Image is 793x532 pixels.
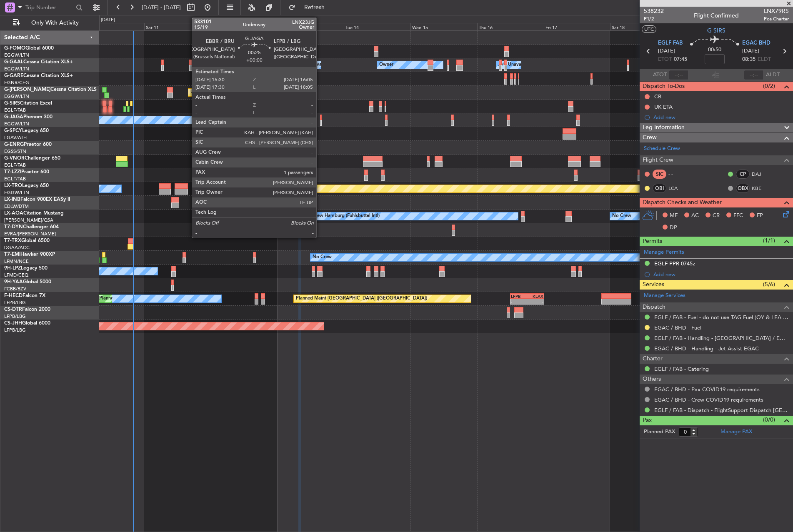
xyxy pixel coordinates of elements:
[4,266,48,271] a: 9H-LPZLegacy 500
[763,236,775,245] span: (1/1)
[4,52,29,58] a: EGGW/LTN
[643,123,685,132] span: Leg Information
[4,245,30,251] a: DGAA/ACC
[4,307,22,312] span: CS-DTR
[101,17,115,24] div: [DATE]
[643,280,664,290] span: Services
[4,321,50,326] a: CS-JHHGlobal 6000
[736,184,750,193] div: OBX
[4,293,23,298] span: F-HECD
[4,183,49,188] a: LX-TROLegacy 650
[4,293,45,298] a: F-HECDFalcon 7X
[4,176,26,182] a: EGLF/FAB
[642,25,656,33] button: UTC
[670,212,678,220] span: MF
[643,82,685,91] span: Dispatch To-Dos
[643,416,652,425] span: Pax
[9,16,90,30] button: Only With Activity
[544,23,610,30] div: Fri 17
[4,46,25,51] span: G-FOMO
[22,20,88,26] span: Only With Activity
[4,170,49,175] a: T7-LZZIPraetor 600
[654,386,760,393] a: EGAC / BHD - Pax COVID19 requirements
[527,299,543,304] div: -
[304,210,380,222] div: No Crew Hamburg (Fuhlsbuttel Intl)
[654,314,789,321] a: EGLF / FAB - Fuel - do not use TAG Fuel (OY & LEA only) EGLF / FAB
[707,26,725,35] span: G-SIRS
[764,15,789,22] span: Pos Charter
[4,66,29,72] a: EGGW/LTN
[4,217,53,223] a: [PERSON_NAME]/QSA
[653,71,667,79] span: ATOT
[644,15,664,22] span: P1/2
[752,170,770,178] a: DAJ
[4,252,55,257] a: T7-EMIHawker 900XP
[658,39,683,47] span: EGLF FAB
[511,294,527,299] div: LFPB
[654,345,759,352] a: EGAC / BHD - Handling - Jet Assist EGAC
[4,252,20,257] span: T7-EMI
[4,60,73,65] a: G-GAALCessna Citation XLS+
[299,59,333,71] div: A/C Unavailable
[4,142,24,147] span: G-ENRG
[4,101,20,106] span: G-SIRS
[654,103,673,110] div: UK ETA
[668,170,687,178] div: - -
[4,286,26,292] a: FCBB/BZV
[4,128,49,133] a: G-SPCYLegacy 650
[4,258,29,265] a: LFMN/NCE
[4,203,29,210] a: EDLW/DTM
[4,313,26,320] a: LFPB/LBG
[4,197,70,202] a: LX-INBFalcon 900EX EASy II
[4,156,25,161] span: G-VNOR
[4,87,50,92] span: G-[PERSON_NAME]
[4,231,56,237] a: EVRA/[PERSON_NAME]
[4,148,26,155] a: EGSS/STN
[4,46,54,51] a: G-FOMOGlobal 6000
[4,225,59,230] a: T7-DYNChallenger 604
[4,225,23,230] span: T7-DYN
[742,55,755,64] span: 08:35
[674,55,687,64] span: 07:45
[4,272,28,278] a: LFMD/CEQ
[763,82,775,90] span: (0/2)
[654,93,661,100] div: CB
[758,55,771,64] span: ELDT
[644,428,675,436] label: Planned PAX
[4,280,51,285] a: 9H-YAAGlobal 5000
[477,23,544,30] div: Thu 16
[653,184,666,193] div: OBI
[4,73,23,78] span: G-GARE
[4,121,29,127] a: EGGW/LTN
[654,365,709,372] a: EGLF / FAB - Catering
[4,190,29,196] a: EGGW/LTN
[658,55,672,64] span: ETOT
[313,251,332,264] div: No Crew
[654,260,695,267] div: EGLF PPR 0745z
[379,59,393,71] div: Owner
[4,238,50,243] a: T7-TRXGlobal 6500
[78,23,144,30] div: Fri 10
[742,47,759,55] span: [DATE]
[610,23,677,30] div: Sat 18
[4,307,50,312] a: CS-DTRFalcon 2000
[4,162,26,168] a: EGLF/FAB
[4,327,26,333] a: LFPB/LBG
[643,133,657,142] span: Crew
[653,271,789,278] div: Add new
[4,211,64,216] a: LX-AOACitation Mustang
[4,142,52,147] a: G-ENRGPraetor 600
[4,60,23,65] span: G-GAAL
[344,23,410,30] div: Tue 14
[733,212,743,220] span: FFC
[763,415,775,424] span: (0/0)
[668,185,687,192] a: LCA
[644,248,684,257] a: Manage Permits
[669,70,689,80] input: --:--
[4,80,29,86] a: EGNR/CEG
[4,266,21,271] span: 9H-LPZ
[766,71,780,79] span: ALDT
[670,224,677,232] span: DP
[410,23,477,30] div: Wed 15
[643,302,665,312] span: Dispatch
